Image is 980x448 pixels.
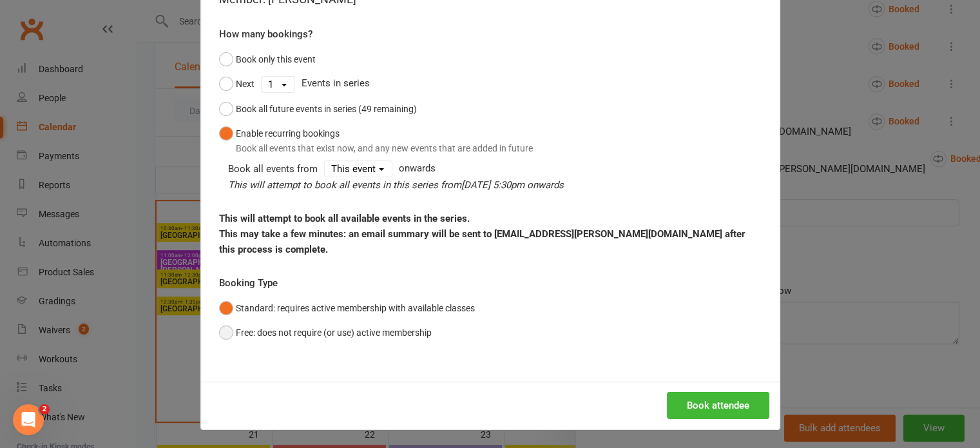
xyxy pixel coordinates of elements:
div: This will attempt to book all events in this series from onwards [228,177,762,193]
span: 2 [39,404,50,414]
button: Enable recurring bookingsBook all events that exist now, and any new events that are added in future [219,121,533,161]
button: Standard: requires active membership with available classes [219,296,475,320]
label: Booking Type [219,275,278,291]
div: Book all future events in series (49 remaining) [236,102,417,116]
strong: This will attempt to book all available events in the series. [219,213,470,224]
iframe: Intercom live chat [13,404,44,435]
button: Next [219,72,255,96]
span: [DATE] 5:30pm [461,179,524,191]
label: How many bookings? [219,26,312,42]
div: onwards [228,161,762,193]
div: Book all events from [228,161,318,177]
strong: This may take a few minutes: an email summary will be sent to [EMAIL_ADDRESS][PERSON_NAME][DOMAIN... [219,228,745,255]
div: Events in series [219,72,762,96]
button: Book only this event [219,47,316,72]
div: Book all events that exist now, and any new events that are added in future [236,141,533,155]
button: Book all future events in series (49 remaining) [219,97,417,121]
button: Book attendee [667,392,769,419]
button: Free: does not require (or use) active membership [219,320,432,345]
